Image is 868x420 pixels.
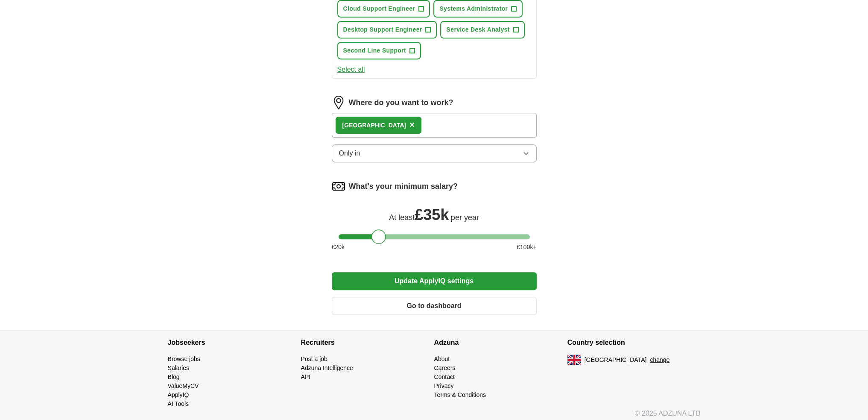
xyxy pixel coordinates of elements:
[301,364,353,371] a: Adzuna Intelligence
[434,355,450,362] a: About
[434,373,455,380] a: Contact
[434,391,486,398] a: Terms & Conditions
[343,4,415,13] span: Cloud Support Engineer
[337,21,437,38] button: Desktop Support Engineer
[434,364,456,371] a: Careers
[446,25,509,34] span: Service Desk Analyst
[168,382,199,389] a: ValueMyCV
[517,243,536,252] span: £ 100 k+
[337,65,365,75] button: Select all
[332,272,537,290] button: Update ApplyIQ settings
[168,355,200,362] a: Browse jobs
[332,96,345,109] img: location.png
[332,243,345,252] span: £ 20 k
[409,119,415,132] button: ×
[332,144,537,162] button: Only in
[409,120,415,129] span: ×
[301,373,311,380] a: API
[451,213,479,222] span: per year
[343,46,406,55] span: Second Line Support
[332,297,537,315] button: Go to dashboard
[342,121,406,130] div: [GEOGRAPHIC_DATA]
[389,213,415,222] span: At least
[439,4,508,13] span: Systems Administrator
[349,181,458,192] label: What's your minimum salary?
[332,179,345,193] img: salary.png
[585,355,647,364] span: [GEOGRAPHIC_DATA]
[567,355,581,365] img: UK flag
[168,364,190,371] a: Salaries
[301,355,327,362] a: Post a job
[343,25,422,34] span: Desktop Support Engineer
[349,97,453,109] label: Where do you want to work?
[650,355,669,364] button: change
[440,21,524,38] button: Service Desk Analyst
[339,148,360,159] span: Only in
[168,391,189,398] a: ApplyIQ
[168,373,180,380] a: Blog
[567,331,701,355] h4: Country selection
[415,206,449,223] span: £ 35k
[337,42,421,59] button: Second Line Support
[434,382,454,389] a: Privacy
[168,400,189,407] a: AI Tools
